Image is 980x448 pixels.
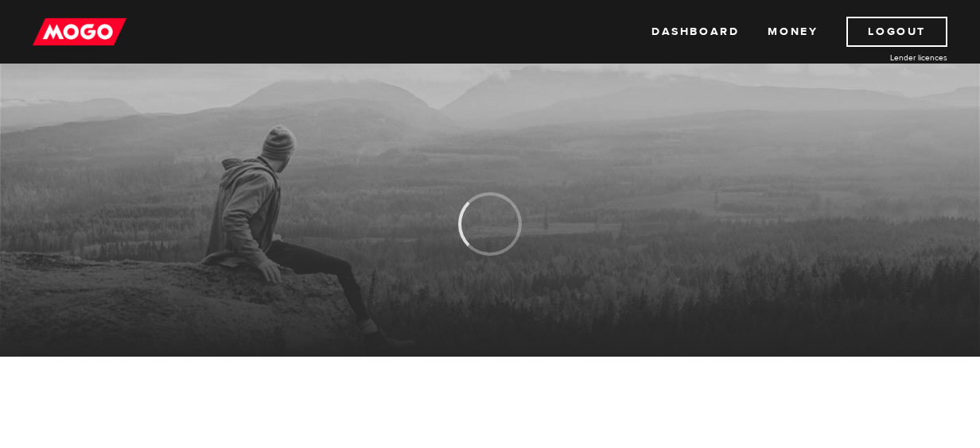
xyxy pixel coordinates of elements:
a: Logout [846,17,947,47]
a: Dashboard [651,17,739,47]
a: Lender licences [828,52,947,64]
a: Money [768,17,818,47]
img: mogo_logo-11ee424be714fa7cbb0f0f49df9e16ec.png [33,17,126,47]
h1: MogoMoney [12,105,968,138]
